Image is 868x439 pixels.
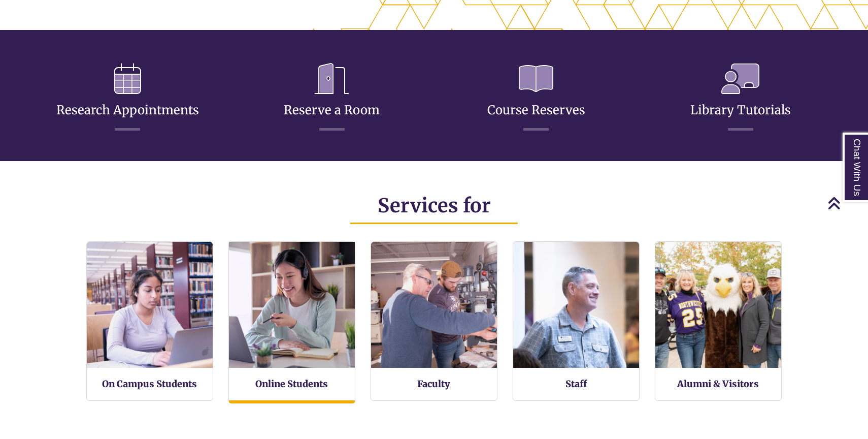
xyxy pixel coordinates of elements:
[223,235,361,374] img: Online Students Services
[565,378,587,390] a: Staff
[513,242,639,368] img: Staff Services
[677,378,759,390] a: Alumni & Visitors
[102,378,197,390] a: On Campus Students
[827,196,865,210] a: Back to Top
[417,378,450,390] a: Faculty
[690,78,791,118] a: Library Tutorials
[487,78,585,118] a: Course Reserves
[255,378,328,390] a: Online Students
[371,242,497,368] img: Faculty Resources
[655,242,781,368] img: Alumni and Visitors Services
[378,194,491,217] span: Services for
[56,78,199,118] a: Research Appointments
[284,78,380,118] a: Reserve a Room
[87,242,213,368] img: On Campus Students Services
